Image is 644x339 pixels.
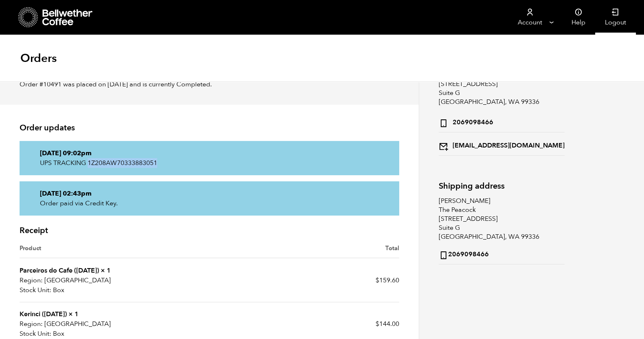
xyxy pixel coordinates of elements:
[40,189,379,198] p: [DATE] 02:43pm
[20,329,209,339] p: Box
[20,319,43,329] strong: Region:
[20,285,209,295] p: Box
[439,248,489,260] strong: 2069098466
[20,266,99,275] a: Parceiros do Cafe ([DATE])
[40,158,379,168] p: UPS TRACKING 1Z208AW70333883051
[101,266,111,275] strong: × 1
[20,285,51,295] strong: Stock Unit:
[209,244,399,259] th: Total
[20,329,51,339] strong: Stock Unit:
[20,275,43,285] strong: Region:
[439,196,565,264] address: [PERSON_NAME] The Peacock [STREET_ADDRESS] Suite G [GEOGRAPHIC_DATA], WA 99336
[20,79,399,89] p: Order #10491 was placed on [DATE] and is currently Completed.
[439,139,565,151] strong: [EMAIL_ADDRESS][DOMAIN_NAME]
[439,181,565,191] h2: Shipping address
[40,198,379,208] p: Order paid via Credit Key.
[20,275,209,285] p: [GEOGRAPHIC_DATA]
[20,310,67,319] a: Kerinci ([DATE])
[40,148,379,158] p: [DATE] 09:02pm
[376,319,379,328] span: $
[376,319,399,328] bdi: 144.00
[439,62,565,156] address: [PERSON_NAME] The Peacock [STREET_ADDRESS] Suite G [GEOGRAPHIC_DATA], WA 99336
[20,319,209,329] p: [GEOGRAPHIC_DATA]
[439,116,493,128] strong: 2069098466
[20,51,57,66] h1: Orders
[68,310,79,319] strong: × 1
[20,123,399,133] h2: Order updates
[376,276,399,285] bdi: 159.60
[20,244,209,259] th: Product
[20,226,399,236] h2: Receipt
[376,276,379,285] span: $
